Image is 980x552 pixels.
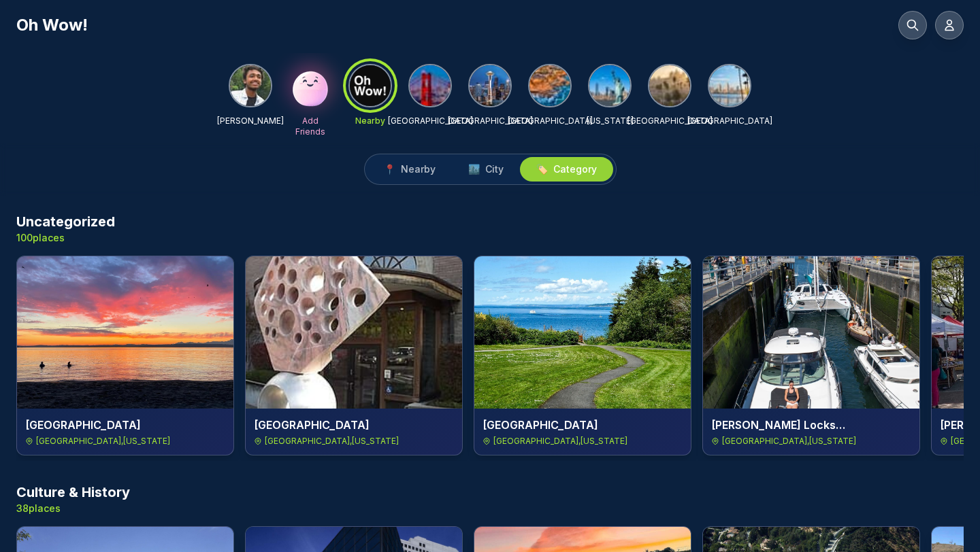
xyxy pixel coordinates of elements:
img: Seattle [470,65,510,106]
h4: [PERSON_NAME] Locks ([PERSON_NAME] Locks) [711,417,911,433]
span: 📍 [384,162,395,176]
p: 100 places [16,231,115,245]
h1: Oh Wow! [16,14,88,36]
h4: [GEOGRAPHIC_DATA] [483,417,683,433]
span: [GEOGRAPHIC_DATA] , [US_STATE] [265,436,399,447]
p: Add Friends [289,116,332,137]
p: [GEOGRAPHIC_DATA] [687,116,772,126]
h3: Uncategorized [16,212,115,231]
img: Ballard Locks (Hiram M. Chittenden Locks) [703,256,919,409]
p: Nearby [355,116,385,126]
p: [GEOGRAPHIC_DATA] [508,116,593,126]
p: [PERSON_NAME] [217,116,284,126]
img: New York [589,65,630,106]
span: 🏙️ [468,162,480,176]
span: City [485,162,504,176]
p: [US_STATE] [587,116,634,126]
button: 📍Nearby [367,157,452,182]
img: National Nordic Museum [246,256,462,409]
button: 🏙️City [452,157,520,182]
h4: [GEOGRAPHIC_DATA] [25,417,225,433]
button: 🏷️Category [520,157,613,182]
span: [GEOGRAPHIC_DATA] , [US_STATE] [722,436,856,447]
span: Nearby [401,162,436,176]
img: Los Angeles [649,65,690,106]
img: NIKHIL AGARWAL [230,65,271,106]
img: Add Friends [289,64,332,107]
img: Golden Gardens Park [17,256,233,409]
img: Discovery Park [474,256,691,409]
img: Orange County [529,65,570,106]
img: San Francisco [410,65,451,106]
span: Category [553,162,597,176]
h3: Culture & History [16,483,130,502]
p: [GEOGRAPHIC_DATA] [627,116,713,126]
span: [GEOGRAPHIC_DATA] , [US_STATE] [36,436,170,447]
h4: [GEOGRAPHIC_DATA] [254,417,454,433]
p: [GEOGRAPHIC_DATA] [388,116,473,126]
img: San Diego [709,65,750,106]
p: 38 places [16,502,130,515]
span: 🏷️ [536,162,548,176]
span: [GEOGRAPHIC_DATA] , [US_STATE] [493,436,627,447]
p: [GEOGRAPHIC_DATA] [448,116,533,126]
